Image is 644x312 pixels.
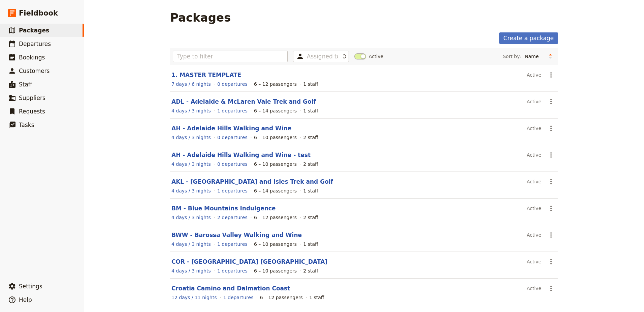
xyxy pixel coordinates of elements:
[223,294,254,301] a: View the departures for this package
[545,96,557,107] button: Actions
[173,51,288,62] input: Type to filter
[19,108,45,115] span: Requests
[19,54,45,61] span: Bookings
[303,187,318,194] div: 1 staff
[254,267,297,274] div: 6 – 10 passengers
[171,295,217,300] span: 12 days / 11 nights
[254,134,297,141] div: 6 – 10 passengers
[545,203,557,214] button: Actions
[171,267,211,274] a: View the itinerary for this package
[309,294,324,301] div: 1 staff
[217,267,248,274] a: View the departures for this package
[171,152,311,158] a: AH - Adelaide Hills Walking and Wine - test
[19,296,32,303] span: Help
[171,232,302,238] a: BWW - Barossa Valley Walking and Wine
[171,205,276,212] a: BM - Blue Mountains Indulgence
[545,69,557,81] button: Actions
[254,241,297,248] div: 6 – 10 passengers
[19,8,58,18] span: Fieldbook
[19,41,51,47] span: Departures
[171,161,211,167] a: View the itinerary for this package
[171,294,217,301] a: View the itinerary for this package
[171,215,211,220] span: 4 days / 3 nights
[254,161,297,167] div: 6 – 10 passengers
[171,178,333,185] a: AKL - [GEOGRAPHIC_DATA] and Isles Trek and Golf
[171,135,211,140] span: 4 days / 3 nights
[171,258,327,265] a: COR - [GEOGRAPHIC_DATA] [GEOGRAPHIC_DATA]
[171,134,211,141] a: View the itinerary for this package
[527,123,541,134] div: Active
[545,283,557,294] button: Actions
[171,241,211,248] a: View the itinerary for this package
[254,107,297,114] div: 6 – 14 passengers
[171,107,211,114] a: View the itinerary for this package
[19,95,45,101] span: Suppliers
[19,283,42,290] span: Settings
[171,214,211,221] a: View the itinerary for this package
[369,53,383,60] span: Active
[171,187,211,194] a: View the itinerary for this package
[303,134,318,141] div: 2 staff
[171,125,291,132] a: AH - Adelaide Hills Walking and Wine
[307,52,338,60] input: Assigned to
[171,241,211,247] span: 4 days / 3 nights
[19,81,32,88] span: Staff
[19,68,50,74] span: Customers
[254,81,297,87] div: 6 – 12 passengers
[171,98,316,105] a: ADL - Adelaide & McLaren Vale Trek and Golf
[19,122,34,128] span: Tasks
[499,32,558,44] a: Create a package
[527,256,541,267] div: Active
[254,214,297,221] div: 6 – 12 passengers
[170,11,231,24] h1: Packages
[522,51,545,61] select: Sort by:
[171,285,290,292] a: Croatia Camino and Dalmation Coast
[303,214,318,221] div: 2 staff
[527,176,541,187] div: Active
[545,51,555,61] button: Change sort direction
[217,81,248,87] a: View the departures for this package
[527,229,541,241] div: Active
[171,108,211,113] span: 4 days / 3 nights
[527,149,541,161] div: Active
[217,241,248,248] a: View the departures for this package
[171,81,211,87] span: 7 days / 6 nights
[303,241,318,248] div: 1 staff
[19,27,49,34] span: Packages
[303,267,318,274] div: 2 staff
[545,229,557,241] button: Actions
[217,161,248,167] a: View the departures for this package
[527,96,541,107] div: Active
[171,268,211,274] span: 4 days / 3 nights
[171,188,211,193] span: 4 days / 3 nights
[527,283,541,294] div: Active
[171,81,211,87] a: View the itinerary for this package
[217,134,248,141] a: View the departures for this package
[527,203,541,214] div: Active
[303,161,318,167] div: 2 staff
[527,69,541,81] div: Active
[260,294,303,301] div: 6 – 12 passengers
[171,161,211,167] span: 4 days / 3 nights
[545,256,557,267] button: Actions
[503,53,521,60] span: Sort by:
[217,107,248,114] a: View the departures for this package
[303,107,318,114] div: 1 staff
[254,187,297,194] div: 6 – 14 passengers
[545,176,557,187] button: Actions
[217,187,248,194] a: View the departures for this package
[217,214,248,221] a: View the departures for this package
[545,149,557,161] button: Actions
[303,81,318,87] div: 1 staff
[545,123,557,134] button: Actions
[171,72,241,78] a: 1. MASTER TEMPLATE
